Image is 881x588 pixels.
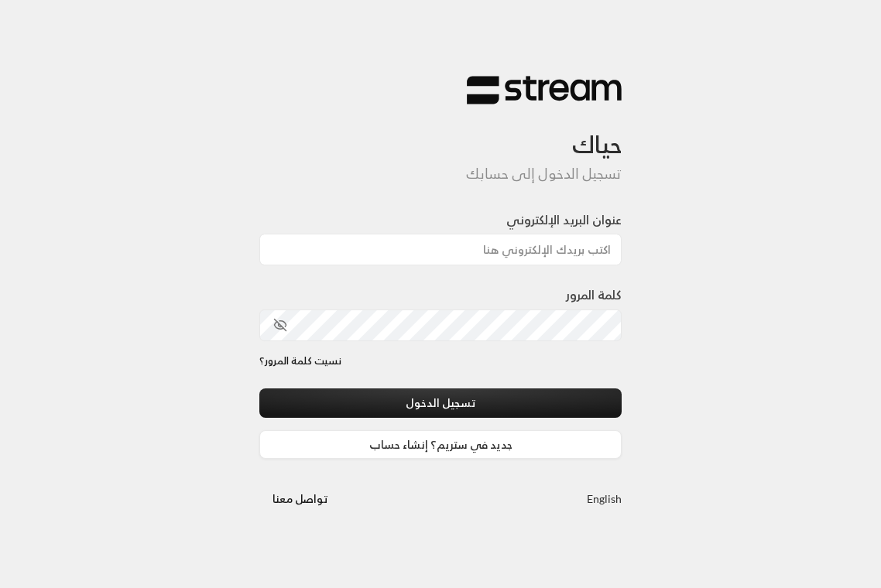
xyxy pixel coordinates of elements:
[259,388,622,417] button: تسجيل الدخول
[467,75,622,105] img: Stream Logo
[259,234,622,265] input: اكتب بريدك الإلكتروني هنا
[259,354,341,369] a: نسيت كلمة المرور؟
[506,210,622,229] label: عنوان البريد الإلكتروني
[587,484,622,513] a: English
[259,484,341,513] button: تواصل معنا
[259,105,622,159] h3: حياك
[259,489,341,508] a: تواصل معنا
[267,312,293,338] button: toggle password visibility
[566,285,622,304] label: كلمة المرور
[259,430,622,459] a: جديد في ستريم؟ إنشاء حساب
[259,166,622,183] h5: تسجيل الدخول إلى حسابك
